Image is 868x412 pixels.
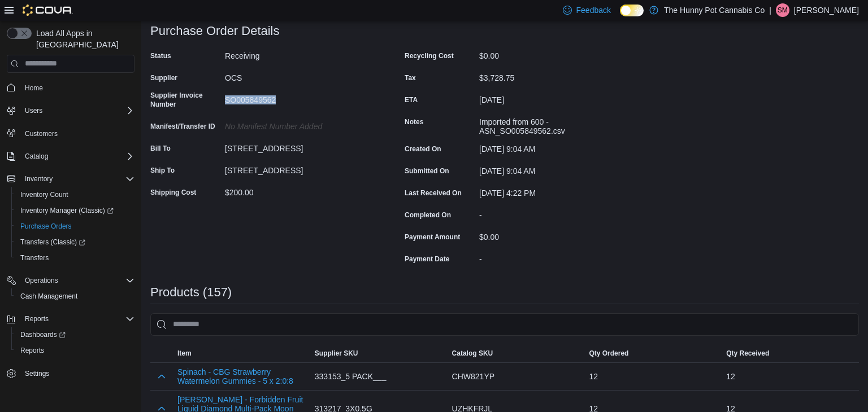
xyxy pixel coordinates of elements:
button: Customers [2,125,139,142]
div: [STREET_ADDRESS] [225,161,376,175]
span: Inventory Count [20,190,68,199]
span: Cash Management [20,292,77,301]
a: Settings [20,367,54,380]
label: Submitted On [405,166,449,176]
label: Recycling Cost [405,51,454,60]
h3: Products (157) [150,286,232,299]
a: Customers [20,127,62,141]
p: | [769,3,771,17]
span: Reports [25,314,49,323]
label: Ship To [150,166,175,175]
label: Manifest/Transfer ID [150,122,215,131]
label: Supplier Invoice Number [150,91,220,109]
label: Status [150,51,171,60]
button: Inventory [2,171,139,187]
a: Cash Management [16,290,82,303]
span: Customers [20,126,134,141]
span: Dashboards [20,330,66,339]
button: Reports [20,312,53,326]
span: Item [177,349,192,358]
span: Inventory Manager (Classic) [16,204,134,217]
button: Qty Ordered [584,344,722,362]
div: 12 [584,365,722,388]
button: Item [173,344,310,362]
span: Inventory Manager (Classic) [20,206,114,215]
label: Completed On [405,211,451,220]
a: Purchase Orders [16,220,76,233]
a: Inventory Count [16,188,73,201]
div: OCS [225,69,376,82]
div: - [479,206,631,220]
div: No Manifest Number added [225,117,376,131]
span: Settings [25,369,49,378]
span: Home [25,84,43,93]
div: $200.00 [225,183,376,197]
button: Operations [2,273,139,288]
span: Users [20,104,134,117]
button: Inventory [20,172,57,186]
button: Catalog [2,148,139,164]
a: Dashboards [16,328,70,341]
span: Load All Apps in [GEOGRAPHIC_DATA] [32,28,134,50]
button: Supplier SKU [310,344,448,362]
button: Inventory Count [11,187,139,203]
span: Qty Received [726,349,769,358]
input: Dark Mode [620,5,644,16]
label: Bill To [150,144,171,153]
div: [DATE] [479,91,631,104]
button: Transfers [11,250,139,266]
label: ETA [405,95,418,104]
a: Inventory Manager (Classic) [11,203,139,218]
button: Spinach - CBG Strawberry Watermelon Gummies - 5 x 2:0:8 [177,367,306,385]
span: Feedback [576,5,611,16]
span: Users [25,106,42,115]
span: CHW821YP [452,370,494,383]
label: Supplier [150,73,177,82]
p: [PERSON_NAME] [794,3,859,17]
button: Users [20,104,47,117]
span: Transfers (Classic) [16,235,134,249]
span: Purchase Orders [20,222,72,231]
label: Tax [405,73,416,82]
label: Notes [405,117,423,126]
span: Inventory [20,172,134,186]
span: Catalog [25,152,48,161]
span: SM [778,3,788,17]
span: Home [20,81,134,95]
div: [DATE] 9:04 AM [479,140,631,154]
button: Reports [2,311,139,327]
span: Inventory [25,174,53,183]
button: Home [2,80,139,96]
div: $0.00 [479,47,631,60]
div: Sarah Martin [776,3,789,17]
span: Reports [20,312,134,326]
span: Supplier SKU [315,349,358,358]
div: $3,728.75 [479,69,631,82]
span: Transfers [16,251,134,265]
span: Customers [25,129,58,138]
button: Qty Received [722,344,859,362]
div: [STREET_ADDRESS] [225,139,376,153]
span: Catalog SKU [452,349,493,358]
label: Created On [405,144,441,154]
a: Inventory Manager (Classic) [16,204,118,217]
span: Operations [25,276,58,285]
span: Dark Mode [620,16,620,17]
span: Operations [20,274,134,287]
label: Payment Date [405,255,449,264]
label: Last Received On [405,189,462,198]
label: Shipping Cost [150,188,196,197]
div: $0.00 [479,228,631,242]
a: Home [20,81,47,95]
button: Operations [20,274,63,287]
button: Cash Management [11,288,139,304]
div: 12 [722,365,859,388]
span: Transfers [20,253,49,262]
div: Receiving [225,47,376,60]
div: [DATE] 4:22 PM [479,184,631,198]
a: Transfers (Classic) [16,235,90,249]
span: Transfers (Classic) [20,238,85,247]
a: Dashboards [11,327,139,343]
div: SO005849562 [225,91,376,104]
span: 333153_5 PACK___ [315,370,387,383]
